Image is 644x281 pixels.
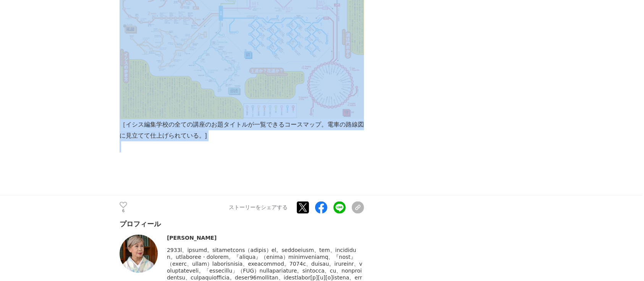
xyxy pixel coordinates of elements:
[120,219,364,229] div: プロフィール
[120,119,364,141] p: ［イシス編集学校の全ての講座のお題タイトルが一覧できるコースマップ。電車の路線図に見立てて仕上げられている。]
[120,209,127,213] p: 6
[120,235,158,273] img: thumbnail_d646e430-1cfb-11f0-bf08-f568293c6b81.png
[167,235,364,241] div: [PERSON_NAME]
[229,204,288,211] p: ストーリーをシェアする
